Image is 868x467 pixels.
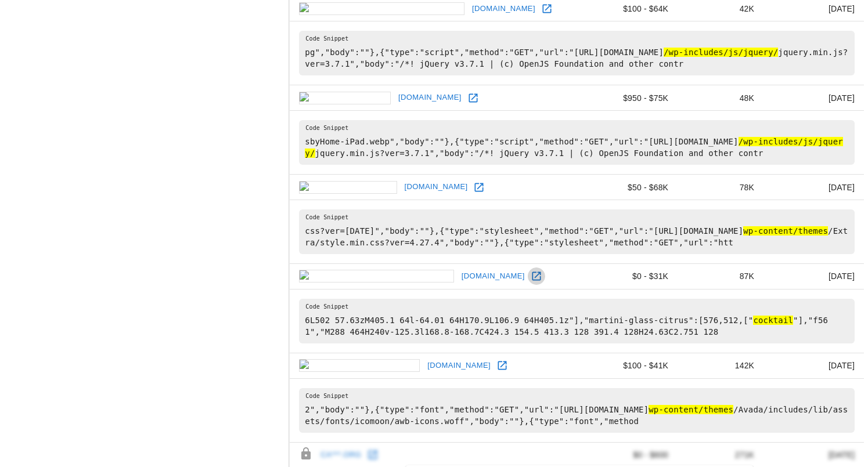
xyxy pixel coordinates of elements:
pre: sbyHome-iPad.webp","body":""},{"type":"script","method":"GET","url":"[URL][DOMAIN_NAME] jquery.mi... [299,120,855,165]
td: [DATE] [763,175,864,200]
hl: wp-content/themes [649,405,733,414]
a: Open salopekconsulting.com in new window [528,267,545,285]
pre: pg","body":""},{"type":"script","method":"GET","url":"[URL][DOMAIN_NAME] jquery.min.js?ver=3.7.1"... [299,31,855,75]
pre: 2","body":""},{"type":"font","method":"GET","url":"[URL][DOMAIN_NAME] /Avada/includes/lib/assets/... [299,388,855,433]
a: Open via-news.es in new window [470,179,488,196]
a: [DOMAIN_NAME] [402,178,471,196]
td: [DATE] [763,264,864,289]
hl: wp-content/themes [743,226,828,236]
img: radiomisfits.com icon [299,359,420,372]
img: via-news.es icon [299,181,397,194]
td: [DATE] [763,85,864,111]
td: [DATE] [763,353,864,378]
td: $100 - $41K [585,353,678,378]
a: [DOMAIN_NAME] [395,89,464,107]
img: entrepreneurshiplife.com icon [299,2,464,15]
a: Open edsby.com in new window [464,89,482,107]
td: $50 - $68K [585,175,678,200]
pre: 6L502 57.63zM405.1 64l-64.01 64H170.9L106.9 64H405.1z"],"martini-glass-citrus":[576,512,[" "],"f5... [299,299,855,343]
a: [DOMAIN_NAME] [424,357,494,375]
td: $950 - $75K [585,85,678,111]
hl: cocktail [753,316,793,325]
td: 142K [678,353,763,378]
img: salopekconsulting.com icon [299,270,453,283]
a: [DOMAIN_NAME] [459,267,528,285]
td: 87K [678,264,763,289]
pre: css?ver=[DATE]","body":""},{"type":"stylesheet","method":"GET","url":"[URL][DOMAIN_NAME] /Extra/s... [299,209,855,254]
td: 78K [678,175,763,200]
img: edsby.com icon [299,92,391,104]
td: $0 - $31K [585,264,678,289]
td: 48K [678,85,763,111]
a: Open radiomisfits.com in new window [494,357,511,374]
hl: /wp-includes/js/jquery/ [664,48,778,57]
